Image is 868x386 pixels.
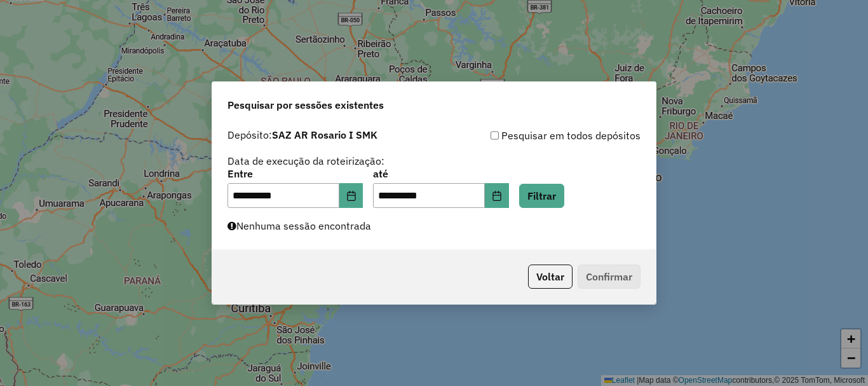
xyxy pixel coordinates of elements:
[272,128,377,141] strong: SAZ AR Rosario I SMK
[227,97,384,113] span: Pesquisar por sessões existentes
[373,166,508,181] label: até
[227,218,371,233] label: Nenhuma sessão encontrada
[528,265,573,289] button: Voltar
[227,127,377,142] label: Depósito:
[339,183,363,209] button: Choose Date
[227,153,384,169] label: Data de execução da roteirização:
[434,128,641,143] div: Pesquisar em todos depósitos
[519,184,564,208] button: Filtrar
[485,183,509,209] button: Choose Date
[227,166,363,181] label: Entre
